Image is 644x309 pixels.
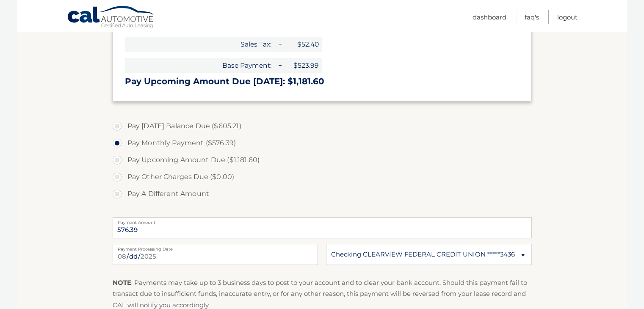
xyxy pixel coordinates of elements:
span: $523.99 [284,58,322,73]
span: + [275,58,284,73]
span: Sales Tax: [125,37,275,52]
input: Payment Date [113,244,318,265]
label: Pay Upcoming Amount Due ($1,181.60) [113,152,532,168]
span: + [275,37,284,52]
a: Logout [557,10,578,24]
label: Payment Amount [113,217,532,224]
a: Cal Automotive [67,6,156,30]
strong: NOTE [113,279,131,287]
label: Pay Other Charges Due ($0.00) [113,168,532,185]
span: Base Payment: [125,58,275,73]
a: FAQ's [525,10,539,24]
input: Payment Amount [113,217,532,238]
label: Payment Processing Date [113,244,318,251]
h3: Pay Upcoming Amount Due [DATE]: $1,181.60 [125,76,520,87]
label: Pay Monthly Payment ($576.39) [113,135,532,152]
span: $52.40 [284,37,322,52]
label: Pay A Different Amount [113,185,532,202]
label: Pay [DATE] Balance Due ($605.21) [113,118,532,135]
a: Dashboard [473,10,506,24]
